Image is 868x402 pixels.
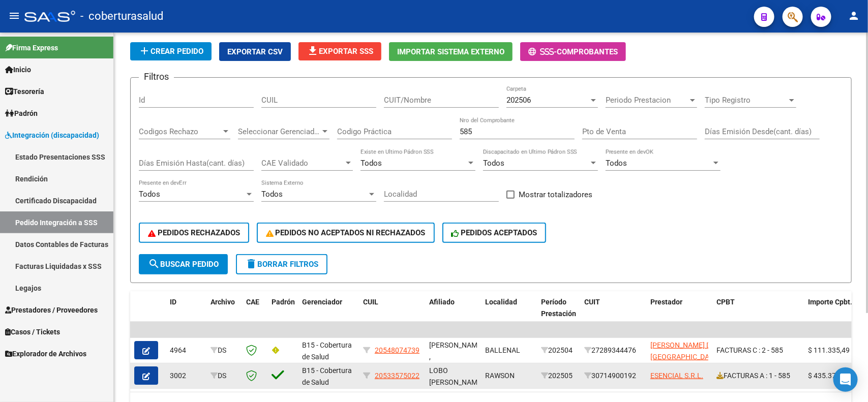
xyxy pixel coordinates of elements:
[139,70,174,84] h3: Filtros
[606,96,688,105] span: Periodo Prestacion
[442,223,547,243] button: PEDIDOS ACEPTADOS
[148,228,240,237] span: PEDIDOS RECHAZADOS
[520,42,626,61] button: -Comprobantes
[397,47,504,56] span: Importar Sistema Externo
[245,260,318,269] span: Borrar Filtros
[227,47,283,56] span: Exportar CSV
[307,47,373,56] span: Exportar SSS
[5,326,60,337] span: Casos / Tickets
[584,298,600,306] span: CUIT
[705,96,787,105] span: Tipo Registro
[5,86,44,97] span: Tesorería
[302,341,352,361] span: B15 - Cobertura de Salud
[485,372,515,380] span: RAWSON
[211,345,238,356] div: DS
[166,291,206,336] datatable-header-cell: ID
[139,223,249,243] button: PEDIDOS RECHAZADOS
[302,366,352,386] span: B15 - Cobertura de Salud
[429,298,455,306] span: Afiliado
[261,190,283,199] span: Todos
[541,345,576,356] div: 202504
[219,42,291,61] button: Exportar CSV
[139,127,221,136] span: Codigos Rechazo
[808,346,850,354] span: $ 111.335,49
[148,260,219,269] span: Buscar Pedido
[541,298,576,318] span: Período Prestación
[833,367,858,392] div: Open Intercom Messenger
[485,298,517,306] span: Localidad
[452,228,537,237] span: PEDIDOS ACEPTADOS
[206,291,242,336] datatable-header-cell: Archivo
[170,370,202,382] div: 3002
[138,47,203,56] span: Crear Pedido
[506,96,531,105] span: 202506
[646,291,712,336] datatable-header-cell: Prestador
[429,366,484,398] span: LOBO [PERSON_NAME] ,
[261,159,344,168] span: CAE Validado
[170,298,176,306] span: ID
[307,45,319,57] mat-icon: file_download
[170,345,202,356] div: 4964
[716,370,800,382] div: FACTURAS A : 1 - 585
[808,298,852,306] span: Importe Cpbt.
[267,291,298,336] datatable-header-cell: Padrón
[298,42,381,60] button: Exportar SSS
[584,370,642,382] div: 30714900192
[485,346,520,354] span: BALLENAL
[5,304,98,316] span: Prestadores / Proveedores
[5,64,31,75] span: Inicio
[5,130,99,141] span: Integración (discapacidad)
[483,159,504,168] span: Todos
[716,298,735,306] span: CPBT
[139,254,228,274] button: Buscar Pedido
[481,291,537,336] datatable-header-cell: Localidad
[804,291,860,336] datatable-header-cell: Importe Cpbt.
[557,47,618,56] span: Comprobantes
[650,298,682,306] span: Prestador
[242,291,267,336] datatable-header-cell: CAE
[580,291,646,336] datatable-header-cell: CUIT
[257,223,435,243] button: PEDIDOS NO ACEPTADOS NI RECHAZADOS
[298,291,359,336] datatable-header-cell: Gerenciador
[138,45,151,57] mat-icon: add
[238,127,320,136] span: Seleccionar Gerenciador
[361,159,382,168] span: Todos
[848,10,860,22] mat-icon: person
[211,298,235,306] span: Archivo
[528,47,557,56] span: -
[359,291,425,336] datatable-header-cell: CUIL
[236,254,327,274] button: Borrar Filtros
[537,291,580,336] datatable-header-cell: Período Prestación
[139,190,160,199] span: Todos
[130,42,212,60] button: Crear Pedido
[808,372,850,380] span: $ 435.376,56
[5,108,38,119] span: Padrón
[5,348,86,359] span: Explorador de Archivos
[375,372,420,380] span: 20533575022
[80,5,163,27] span: - coberturasalud
[429,341,484,361] span: [PERSON_NAME] ,
[606,159,627,168] span: Todos
[389,42,513,61] button: Importar Sistema Externo
[712,291,804,336] datatable-header-cell: CPBT
[716,345,800,356] div: FACTURAS C : 2 - 585
[266,228,426,237] span: PEDIDOS NO ACEPTADOS NI RECHAZADOS
[425,291,481,336] datatable-header-cell: Afiliado
[302,298,342,306] span: Gerenciador
[650,372,703,380] span: ESENCIAL S.R.L.
[148,258,160,270] mat-icon: search
[8,10,20,22] mat-icon: menu
[375,346,420,354] span: 20548074739
[541,370,576,382] div: 202505
[272,298,295,306] span: Padrón
[519,189,592,201] span: Mostrar totalizadores
[245,258,257,270] mat-icon: delete
[211,370,238,382] div: DS
[584,345,642,356] div: 27289344476
[5,42,58,53] span: Firma Express
[650,341,719,361] span: [PERSON_NAME] DE [GEOGRAPHIC_DATA]
[246,298,259,306] span: CAE
[363,298,378,306] span: CUIL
